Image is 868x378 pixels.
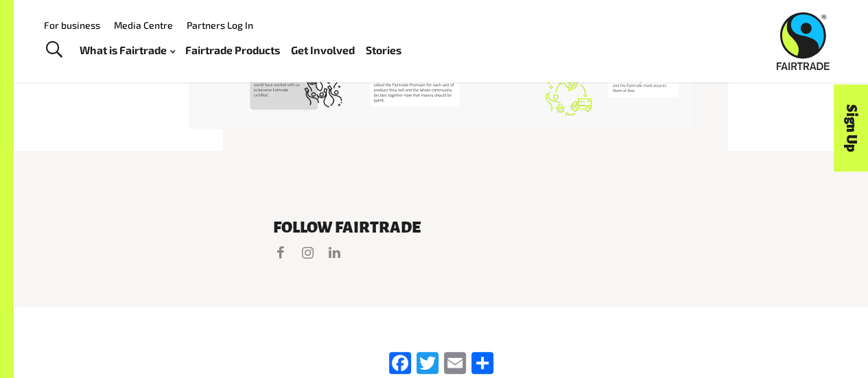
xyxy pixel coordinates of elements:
[441,352,469,376] a: Email
[80,40,175,60] a: What is Fairtrade
[187,19,253,31] a: Partners Log In
[777,12,830,70] img: Fairtrade Australia New Zealand logo
[44,19,100,31] a: For business
[386,352,414,376] a: Facebook
[327,245,342,260] a: Visit us on linkedIn
[414,352,441,376] a: Twitter
[114,19,173,31] a: Media Centre
[185,40,280,60] a: Fairtrade Products
[273,245,288,260] a: Visit us on facebook
[300,245,315,260] a: Visit us on Instagram
[366,40,401,60] a: Stories
[469,352,496,376] a: Share
[37,33,71,67] a: Toggle Search
[291,40,355,60] a: Get Involved
[273,220,609,237] h6: Follow Fairtrade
